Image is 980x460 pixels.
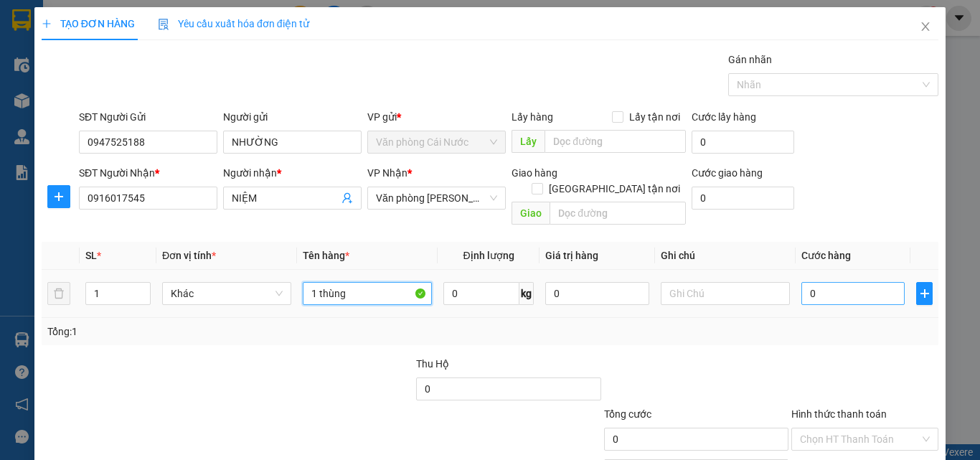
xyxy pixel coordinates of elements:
[42,19,52,29] span: plus
[545,250,598,261] span: Giá trị hàng
[47,185,70,208] button: plus
[801,250,851,261] span: Cước hàng
[920,21,931,32] span: close
[303,250,349,261] span: Tên hàng
[162,250,216,261] span: Đơn vị tính
[905,7,946,47] button: Close
[83,34,94,46] span: environment
[367,167,407,179] span: VP Nhận
[416,358,449,370] span: Thu Hộ
[545,130,686,153] input: Dọc đường
[47,282,70,305] button: delete
[512,202,550,225] span: Giao
[512,130,545,153] span: Lấy
[83,52,94,64] span: phone
[512,167,557,179] span: Giao hàng
[519,282,534,305] span: kg
[367,109,506,125] div: VP gửi
[6,32,273,50] li: 85 [PERSON_NAME]
[916,282,933,305] button: plus
[303,282,432,305] input: VD: Bàn, Ghế
[48,191,70,202] span: plus
[6,50,273,67] li: 02839.63.63.63
[79,165,217,181] div: SĐT Người Nhận
[623,109,686,125] span: Lấy tận nơi
[376,187,497,209] span: Văn phòng Hồ Chí Minh
[6,90,240,113] b: GỬI : Văn phòng Cái Nước
[158,19,169,30] img: icon
[791,408,887,420] label: Hình thức thanh toán
[692,131,794,154] input: Cước lấy hàng
[917,288,932,299] span: plus
[661,282,790,305] input: Ghi Chú
[692,111,756,123] label: Cước lấy hàng
[512,111,553,123] span: Lấy hàng
[83,9,203,27] b: [PERSON_NAME]
[655,242,796,270] th: Ghi chú
[550,202,686,225] input: Dọc đường
[463,250,514,261] span: Định lượng
[223,165,362,181] div: Người nhận
[604,408,651,420] span: Tổng cước
[692,167,763,179] label: Cước giao hàng
[692,187,794,210] input: Cước giao hàng
[341,192,353,204] span: user-add
[79,109,217,125] div: SĐT Người Gửi
[171,283,283,304] span: Khác
[728,54,772,65] label: Gán nhãn
[47,324,380,339] div: Tổng: 1
[158,18,309,29] span: Yêu cầu xuất hóa đơn điện tử
[545,282,649,305] input: 0
[85,250,97,261] span: SL
[376,131,497,153] span: Văn phòng Cái Nước
[543,181,686,197] span: [GEOGRAPHIC_DATA] tận nơi
[42,18,135,29] span: TẠO ĐƠN HÀNG
[223,109,362,125] div: Người gửi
